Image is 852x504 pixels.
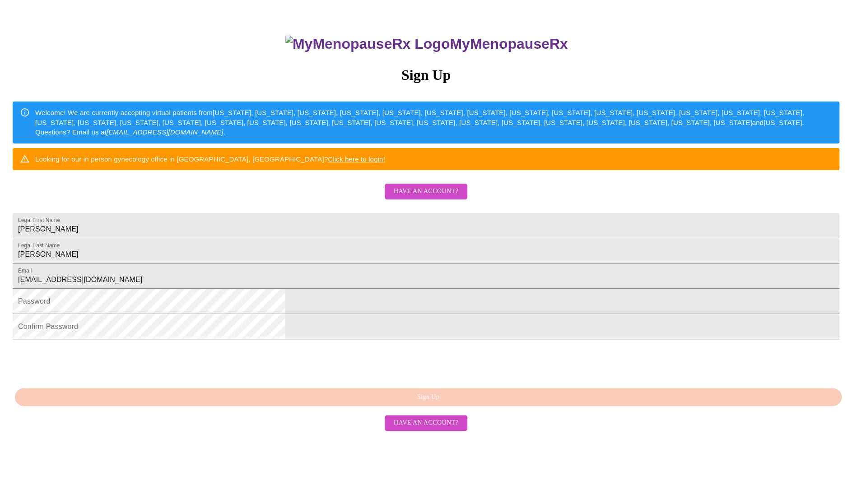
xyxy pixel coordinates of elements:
button: Have an account? [385,415,467,431]
h3: Sign Up [13,67,839,83]
div: Welcome! We are currently accepting virtual patients from [US_STATE], [US_STATE], [US_STATE], [US... [35,104,832,140]
iframe: reCAPTCHA [13,344,150,379]
span: Have an account? [394,186,458,197]
a: Click here to login! [328,155,385,163]
em: [EMAIL_ADDRESS][DOMAIN_NAME] [107,128,223,136]
a: Have an account? [382,194,470,201]
a: Have an account? [382,418,470,426]
h3: MyMenopauseRx [14,36,840,52]
button: Have an account? [385,184,467,199]
img: MyMenopauseRx Logo [285,36,450,52]
span: Have an account? [394,417,458,429]
div: Looking for our in person gynecology office in [GEOGRAPHIC_DATA], [GEOGRAPHIC_DATA]? [35,151,385,167]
